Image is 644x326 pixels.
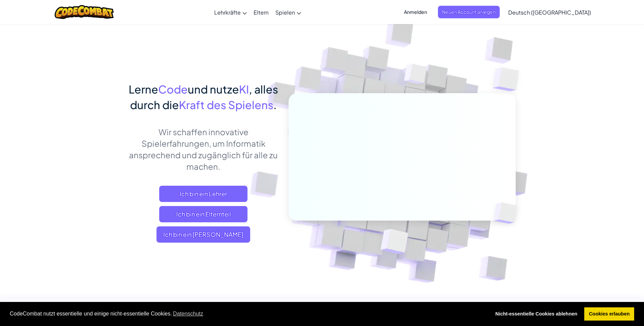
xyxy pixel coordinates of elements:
[239,82,249,96] span: KI
[211,3,250,21] a: Lehrkräfte
[508,9,591,16] span: Deutsch ([GEOGRAPHIC_DATA])
[129,126,278,172] p: Wir schaffen innovative Spielerfahrungen, um Informatik ansprechend und zugänglich für alle zu ma...
[364,215,424,271] img: Overlap cubes
[10,309,485,319] span: CodeCombat nutzt essentielle und einige nicht-essentielle Cookies.
[273,98,277,111] span: .
[275,9,295,16] span: Spielen
[179,98,273,111] span: Kraft des Spielens
[479,51,538,108] img: Overlap cubes
[158,82,188,96] span: Code
[391,50,440,101] img: Overlap cubes
[159,186,247,202] a: Ich bin ein Lehrer
[157,226,250,243] button: Ich bin ein [PERSON_NAME]
[584,307,634,321] a: allow cookies
[250,3,272,21] a: Eltern
[505,3,594,21] a: Deutsch ([GEOGRAPHIC_DATA])
[272,3,305,21] a: Spielen
[214,9,241,16] span: Lehrkräfte
[491,307,582,321] a: deny cookies
[438,6,500,18] button: Neuen Account anlegen
[172,309,204,319] a: learn more about cookies
[55,5,114,19] img: CodeCombat logo
[400,6,431,18] button: Anmelden
[129,82,158,96] span: Lerne
[159,206,247,222] a: Ich bin ein Elternteil
[188,82,239,96] span: und nutze
[482,188,533,238] img: Overlap cubes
